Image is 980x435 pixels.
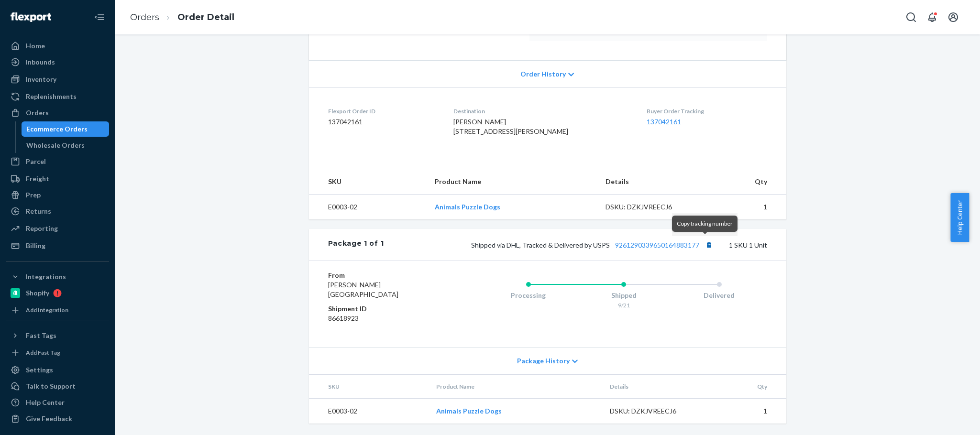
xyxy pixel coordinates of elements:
dd: 137042161 [328,117,439,127]
div: Parcel [26,157,46,166]
a: Wholesale Orders [22,138,110,153]
dt: Destination [453,107,631,115]
a: Animals Puzzle Dogs [435,203,500,211]
button: Open account menu [944,8,963,27]
div: Prep [26,190,41,200]
dt: From [328,271,442,280]
a: Reporting [6,221,109,236]
a: Shopify [6,285,109,301]
a: Parcel [6,154,109,169]
a: Order Detail [177,12,234,22]
a: Home [6,38,109,54]
th: Details [598,169,703,195]
a: Add Fast Tag [6,347,109,359]
div: Orders [26,108,49,118]
a: Help Center [6,395,109,410]
button: Help Center [950,193,969,242]
a: Talk to Support [6,379,109,394]
div: Delivered [672,291,767,300]
a: Replenishments [6,89,109,104]
div: Wholesale Orders [26,141,85,150]
td: E0003-02 [309,195,427,220]
button: Fast Tags [6,328,109,343]
a: Inventory [6,72,109,87]
td: E0003-02 [309,399,429,424]
a: Billing [6,238,109,253]
div: 1 SKU 1 Unit [384,239,767,251]
a: Settings [6,362,109,378]
th: Details [602,375,707,399]
button: Integrations [6,269,109,284]
a: Orders [130,12,159,22]
th: Product Name [429,375,602,399]
span: Copy tracking number [677,220,733,227]
span: Order History [520,69,566,79]
div: Replenishments [26,92,77,101]
div: Freight [26,174,49,184]
a: Add Integration [6,304,109,316]
div: Inbounds [26,57,55,67]
div: Add Integration [26,306,68,314]
a: 9261290339650164883177 [615,241,699,249]
td: 1 [703,195,786,220]
a: Prep [6,187,109,203]
th: Qty [703,169,786,195]
div: Inventory [26,75,56,84]
th: SKU [309,375,429,399]
span: Shipped via DHL, Tracked & Delivered by USPS [471,241,716,249]
div: Give Feedback [26,414,72,424]
button: Open notifications [923,8,942,27]
th: Product Name [427,169,598,195]
th: SKU [309,169,427,195]
a: Returns [6,204,109,219]
dt: Shipment ID [328,304,442,314]
img: Flexport logo [11,12,51,22]
td: 1 [707,399,786,424]
a: Inbounds [6,54,109,70]
a: 137042161 [647,118,681,126]
a: Animals Puzzle Dogs [436,407,502,415]
div: Ecommerce Orders [26,124,88,134]
div: Returns [26,207,51,216]
button: Open Search Box [902,8,921,27]
span: Package History [517,356,570,366]
ol: breadcrumbs [122,3,242,32]
div: Billing [26,241,45,250]
button: Give Feedback [6,411,109,426]
div: Add Fast Tag [26,348,60,357]
div: DSKU: DZKJVREECJ6 [610,406,700,416]
div: Integrations [26,272,66,282]
dt: Buyer Order Tracking [647,107,767,115]
dd: 86618923 [328,314,442,323]
div: Reporting [26,224,58,233]
div: Help Center [26,398,65,407]
span: [PERSON_NAME] [GEOGRAPHIC_DATA] [328,281,398,298]
dt: Flexport Order ID [328,107,439,115]
button: Copy tracking number [703,239,716,251]
span: [PERSON_NAME] [STREET_ADDRESS][PERSON_NAME] [453,118,568,135]
div: Settings [26,365,53,375]
th: Qty [707,375,786,399]
div: Fast Tags [26,331,56,340]
a: Ecommerce Orders [22,121,110,137]
div: Processing [481,291,576,300]
div: Shipped [576,291,672,300]
div: Package 1 of 1 [328,239,384,251]
div: DSKU: DZKJVREECJ6 [606,202,695,212]
div: Talk to Support [26,381,76,391]
div: Shopify [26,288,49,298]
div: 9/21 [576,301,672,309]
div: Home [26,41,45,51]
button: Close Navigation [90,8,109,27]
a: Orders [6,105,109,120]
a: Freight [6,171,109,186]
